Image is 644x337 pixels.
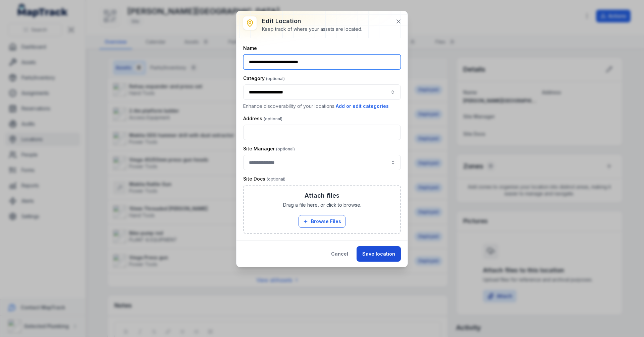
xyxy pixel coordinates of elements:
div: Keep track of where your assets are located. [262,26,362,32]
input: location-edit:cf[64ff8499-06bd-4b10-b203-156b2ac3e9ed]-label [243,155,401,170]
button: Add or edit categories [335,103,389,110]
label: Category [243,75,285,82]
h3: Edit location [262,16,362,26]
label: Address [243,115,282,122]
button: Save location [357,246,401,262]
label: Site Docs [243,176,285,182]
button: Browse Files [299,215,345,228]
button: Cancel [325,246,354,262]
label: Site Manager [243,145,295,152]
h3: Attach files [305,191,339,200]
label: Name [243,45,257,52]
span: Drag a file here, or click to browse. [283,202,361,208]
p: Enhance discoverability of your locations. [243,103,401,110]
